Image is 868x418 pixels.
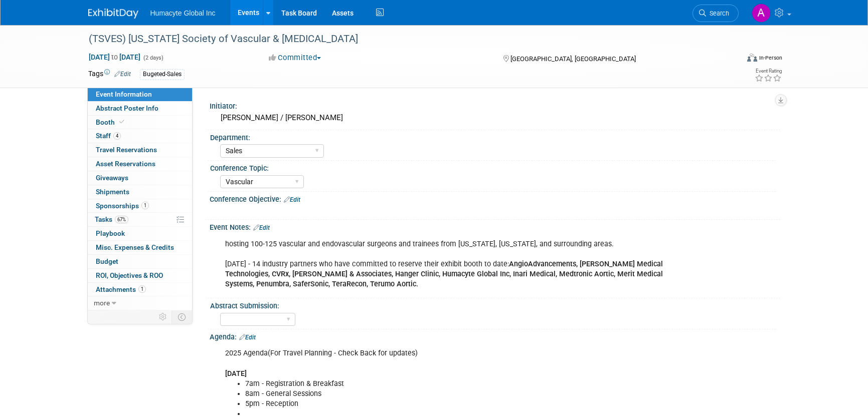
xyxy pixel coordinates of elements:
[96,229,125,237] span: Playbook
[171,310,192,323] td: Toggle Event Tabs
[96,271,163,279] span: ROI, Objectives & ROO
[154,310,172,323] td: Personalize Event Tab Strip
[284,196,300,203] a: Edit
[88,199,192,213] a: Sponsorships1
[119,119,124,125] i: Booth reservation complete
[96,202,149,210] span: Sponsorships
[88,255,192,268] a: Budget
[96,160,155,168] span: Asset Reservations
[96,132,121,140] span: Staff
[755,69,782,74] div: Event Rating
[210,329,780,342] div: Agenda:
[747,54,757,62] img: Format-Inperson.png
[96,285,146,293] span: Attachments
[88,241,192,254] a: Misc. Expenses & Credits
[142,55,163,61] span: (2 days)
[679,52,783,67] div: Event Format
[141,202,149,209] span: 1
[96,188,129,196] span: Shipments
[96,90,152,98] span: Event Information
[94,299,110,307] span: more
[752,4,771,23] img: Adrian Diazgonsen
[88,102,192,115] a: Abstract Poster Info
[510,55,636,63] span: [GEOGRAPHIC_DATA], [GEOGRAPHIC_DATA]
[210,220,780,233] div: Event Notes:
[88,116,192,129] a: Booth
[88,213,192,226] a: Tasks67%
[96,118,126,126] span: Booth
[225,369,247,378] b: [DATE]
[114,71,131,78] a: Edit
[88,185,192,199] a: Shipments
[210,99,780,111] div: Initiator:
[88,269,192,282] a: ROI, Objectives & ROO
[88,227,192,240] a: Playbook
[210,130,776,143] div: Department:
[96,243,174,251] span: Misc. Expenses & Credits
[88,69,131,80] td: Tags
[210,192,780,205] div: Conference Objective:
[88,296,192,310] a: more
[88,88,192,101] a: Event Information
[96,104,158,112] span: Abstract Poster Info
[692,5,739,22] a: Search
[140,69,185,80] div: Bugeted-Sales
[245,379,664,389] li: 7am - Registration & Breakfast
[253,224,270,231] a: Edit
[217,110,773,126] div: [PERSON_NAME] / [PERSON_NAME]
[150,9,216,17] span: Humacyte Global Inc
[110,53,119,61] span: to
[85,30,724,48] div: (TSVES) [US_STATE] Society of Vascular & [MEDICAL_DATA]
[245,399,664,409] li: 5pm - Reception
[88,9,138,19] img: ExhibitDay
[245,389,664,399] li: 8am - General Sessions
[88,53,141,62] span: [DATE] [DATE]
[265,53,325,63] button: Committed
[88,129,192,143] a: Staff4
[759,54,782,62] div: In-Person
[96,257,118,265] span: Budget
[210,298,776,311] div: Abstract Submission:
[115,216,128,223] span: 67%
[218,234,670,294] div: hosting 100-125 vascular and endovascular surgeons and trainees from [US_STATE], [US_STATE], and ...
[88,143,192,157] a: Travel Reservations
[95,215,128,223] span: Tasks
[210,161,776,173] div: Conference Topic:
[239,334,256,341] a: Edit
[225,260,663,288] b: AngioAdvancements, [PERSON_NAME] Medical Technologies, CVRx, [PERSON_NAME] & Associates, Hanger C...
[96,146,157,154] span: Travel Reservations
[113,132,121,140] span: 4
[88,157,192,171] a: Asset Reservations
[88,283,192,296] a: Attachments1
[706,10,729,17] span: Search
[96,174,128,182] span: Giveaways
[88,171,192,185] a: Giveaways
[138,285,146,293] span: 1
